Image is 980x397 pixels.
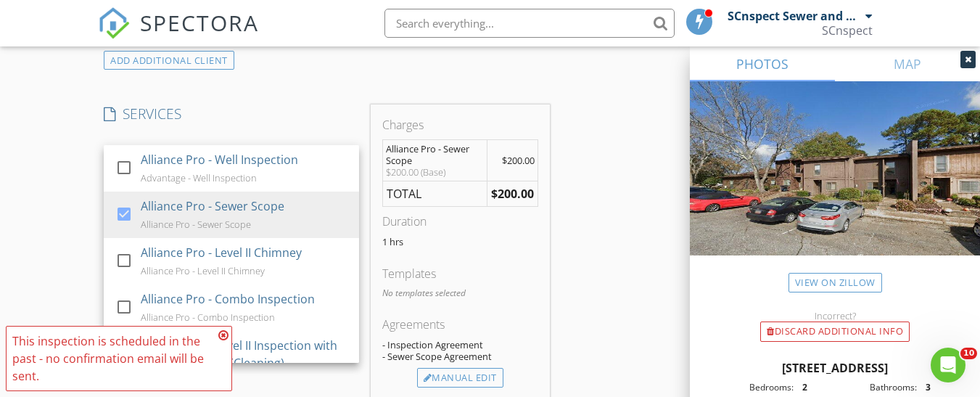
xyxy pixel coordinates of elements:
[794,381,835,394] div: 2
[712,381,794,394] div: Bedrooms:
[141,311,275,323] div: Alliance Pro - Combo Inspection
[98,7,130,39] img: The Best Home Inspection Software - Spectora
[382,316,538,333] div: Agreements
[104,105,359,123] h4: SERVICES
[382,181,487,206] td: TOTAL
[917,381,958,394] div: 3
[98,20,259,50] a: SPECTORA
[141,337,347,372] div: Alliance Pro - Level II Inspection with Chimney Sweep (Cleaning)
[788,273,882,292] a: View on Zillow
[502,154,535,167] span: $200.00
[141,244,302,261] div: Alliance Pro - Level II Chimney
[141,172,257,184] div: Advantage - Well Inspection
[141,197,284,215] div: Alliance Pro - Sewer Scope
[382,339,538,351] div: - Inspection Agreement
[822,23,873,38] div: SCnspect
[931,348,965,382] iframe: Intercom live chat
[12,332,214,385] div: This inspection is scheduled in the past - no confirmation email will be sent.
[104,51,234,70] div: ADD ADDITIONAL client
[491,186,534,202] strong: $200.00
[141,151,298,168] div: Alliance Pro - Well Inspection
[835,381,917,394] div: Bathrooms:
[417,368,503,388] div: Manual Edit
[141,290,315,308] div: Alliance Pro - Combo Inspection
[690,81,980,290] img: streetview
[382,116,538,134] div: Charges
[960,348,977,359] span: 10
[386,166,484,178] div: $200.00 (Base)
[690,310,980,322] div: Incorrect?
[690,46,835,81] a: PHOTOS
[382,287,538,300] p: No templates selected
[382,213,538,230] div: Duration
[835,46,980,81] a: MAP
[382,351,538,362] div: - Sewer Scope Agreement
[382,265,538,282] div: Templates
[386,143,484,166] div: Alliance Pro - Sewer Scope
[140,7,259,38] span: SPECTORA
[760,322,910,342] div: Discard Additional info
[141,265,265,277] div: Alliance Pro - Level II Chimney
[707,359,963,377] div: [STREET_ADDRESS]
[141,218,251,230] div: Alliance Pro - Sewer Scope
[728,9,862,23] div: SCnspect Sewer and Chimney Inspections
[384,9,675,38] input: Search everything...
[382,236,538,247] p: 1 hrs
